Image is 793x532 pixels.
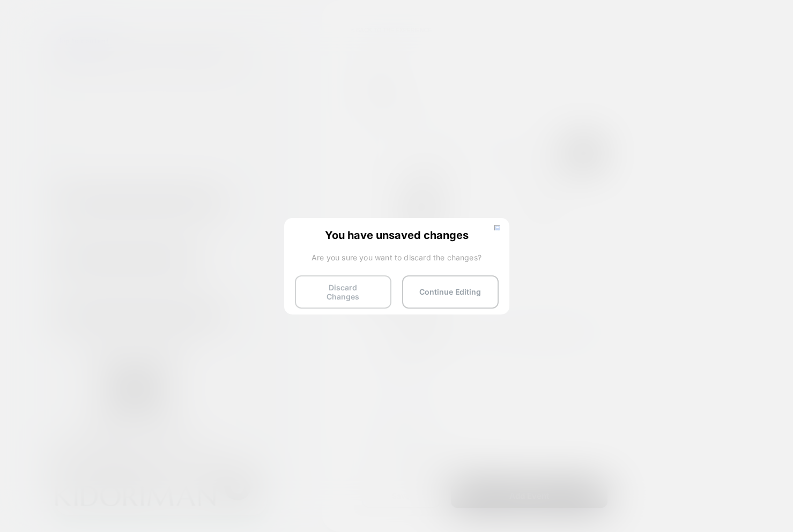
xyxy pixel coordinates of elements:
[494,225,500,230] img: close
[295,275,391,309] button: Discard Changes
[402,275,499,309] button: Continue Editing
[295,229,499,239] span: You have unsaved changes
[295,253,499,262] span: Are you sure you want to discard the changes?
[164,436,202,470] iframe: Gorgias live chat messenger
